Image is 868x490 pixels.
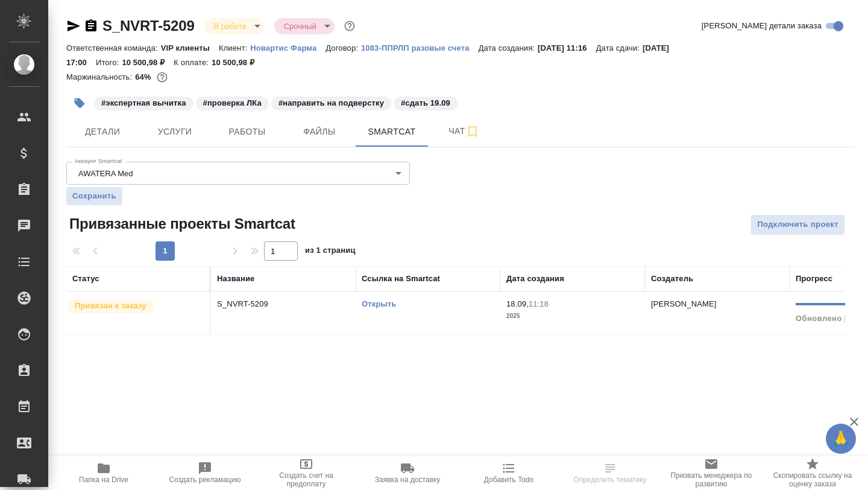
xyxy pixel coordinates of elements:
p: #сдать 19.09 [401,97,450,109]
button: Создать рекламацию [154,456,256,490]
p: 11:18 [529,299,549,308]
button: Скопировать ссылку для ЯМессенджера [66,19,81,33]
button: Добавить Todo [458,456,559,490]
button: 🙏 [826,424,856,454]
span: 🙏 [831,426,851,451]
button: Срочный [280,21,320,31]
p: [PERSON_NAME] [651,299,717,308]
span: Детали [74,124,131,139]
svg: Подписаться [465,124,480,139]
div: Статус [72,273,99,285]
button: Заявка на доставку [357,456,458,490]
button: В работе [210,21,250,31]
span: Создать счет на предоплату [263,471,350,488]
p: #проверка ЛКа [203,97,262,109]
button: AWATERA Med [75,168,137,179]
button: Доп статусы указывают на важность/срочность заказа [342,18,357,34]
p: VIP клиенты [161,43,219,52]
button: Определить тематику [559,456,661,490]
div: AWATERA Med [66,162,410,185]
p: #экспертная вычитка [101,97,186,109]
p: К оплате: [174,58,212,67]
div: Ссылка на Smartcat [362,273,440,285]
button: 3156.50 RUB; [154,69,170,85]
div: В работе [204,18,265,34]
div: Дата создания [506,273,564,285]
span: Добавить Todo [484,476,533,484]
span: Привязанные проекты Smartcat [66,214,295,234]
p: Договор: [325,43,361,52]
span: Скопировать ссылку на оценку заказа [769,471,856,488]
button: Папка на Drive [53,456,154,490]
span: Smartcat [363,124,421,139]
span: Работы [218,124,276,139]
span: Чат [435,124,493,139]
p: Привязан к заказу [75,300,146,312]
span: Услуги [146,124,204,139]
p: Маржинальность: [66,72,135,81]
p: 64% [135,72,154,81]
span: Создать рекламацию [169,476,241,484]
p: 18.09, [506,299,529,308]
button: Призвать менеджера по развитию [661,456,762,490]
p: Клиент: [219,43,250,52]
p: Ответственная команда: [66,43,161,52]
span: экспертная вычитка [93,97,195,107]
button: Создать счет на предоплату [256,456,357,490]
span: проверка ЛКа [195,97,270,107]
button: Сохранить [66,187,122,205]
span: из 1 страниц [305,243,356,261]
p: Дата сдачи: [596,43,643,52]
span: [PERSON_NAME] детали заказа [702,20,822,32]
p: Итого: [96,58,122,67]
button: Подключить проект [750,214,845,235]
button: Скопировать ссылку [84,19,98,33]
div: Создатель [651,273,693,285]
p: [DATE] 11:16 [538,43,596,52]
span: Файлы [291,124,348,139]
p: 10 500,98 ₽ [212,58,263,67]
a: Новартис Фарма [250,42,325,52]
p: 1083-ППРЛП разовые счета [361,43,479,52]
p: Новартис Фарма [250,43,325,52]
p: Дата создания: [479,43,538,52]
div: Прогресс [796,273,832,285]
a: S_NVRT-5209 [102,17,195,34]
div: В работе [274,18,335,34]
p: S_NVRT-5209 [217,298,350,310]
p: 2025 [506,310,639,322]
p: #направить на подверстку [278,97,384,109]
span: Подключить проект [757,218,838,232]
span: Папка на Drive [79,476,128,484]
a: 1083-ППРЛП разовые счета [361,42,479,52]
span: Определить тематику [573,476,646,484]
span: Призвать менеджера по развитию [668,471,755,488]
a: Открыть [362,299,396,308]
p: 10 500,98 ₽ [122,58,174,67]
button: Скопировать ссылку на оценку заказа [762,456,863,490]
span: Сохранить [72,190,116,202]
span: сдать 19.09 [392,97,459,107]
button: Добавить тэг [66,90,93,116]
div: Название [217,273,254,285]
span: Заявка на доставку [375,476,440,484]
